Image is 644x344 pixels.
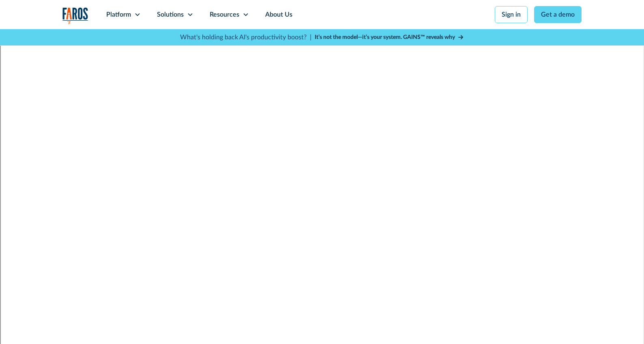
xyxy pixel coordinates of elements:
[62,7,88,24] img: Logo of the analytics and reporting company Faros.
[315,34,455,40] strong: It’s not the model—it’s your system. GAINS™ reveals why
[315,33,464,42] a: It’s not the model—it’s your system. GAINS™ reveals why
[495,6,528,23] a: Sign in
[534,6,582,23] a: Get a demo
[106,10,131,19] div: Platform
[210,10,239,19] div: Resources
[180,32,311,42] p: What's holding back AI's productivity boost? |
[157,10,184,19] div: Solutions
[62,7,88,24] a: home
